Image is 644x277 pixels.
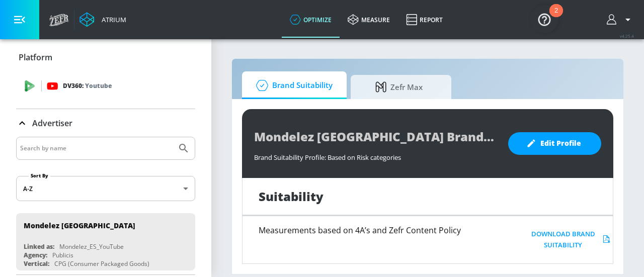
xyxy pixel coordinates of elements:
div: Advertiser [16,137,195,274]
button: Edit Profile [508,132,601,155]
button: Download Brand Suitability [524,226,613,253]
a: optimize [282,2,340,38]
div: Mondelez [GEOGRAPHIC_DATA]Linked as:Mondelez_ES_YouTubeAgency:PublicisVertical:CPG (Consumer Pack... [16,213,195,270]
div: 2 [554,11,558,24]
p: DV360: [63,80,112,91]
input: Search by name [20,142,173,155]
p: Advertiser [32,118,72,129]
div: Advertiser [16,109,195,137]
div: A-Z [16,176,195,201]
span: Edit Profile [528,137,581,150]
div: Brand Suitability Profile: Based on Risk categories [254,148,498,162]
h1: Suitability [259,188,324,205]
div: Mondelez [GEOGRAPHIC_DATA] [24,221,135,230]
button: Open Resource Center, 2 new notifications [530,5,558,33]
div: Mondelez_ES_YouTube [59,242,124,251]
div: CPG (Consumer Packaged Goods) [54,259,149,268]
div: Platform [16,43,195,71]
a: Report [398,2,451,38]
div: Vertical: [24,259,49,268]
div: Agency: [24,251,47,259]
div: DV360: Youtube [16,71,195,101]
span: Brand Suitability [252,73,333,98]
a: Atrium [79,12,126,27]
label: Sort By [29,172,50,179]
p: Youtube [85,80,112,91]
h6: Measurements based on 4A’s and Zefr Content Policy [259,226,495,234]
span: Zefr Max [361,75,437,99]
div: Publicis [52,251,73,259]
p: Platform [19,52,52,63]
div: Linked as: [24,242,54,251]
a: measure [340,2,398,38]
span: v 4.25.4 [620,33,634,39]
div: Atrium [98,15,126,24]
nav: list of Advertiser [16,209,195,274]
